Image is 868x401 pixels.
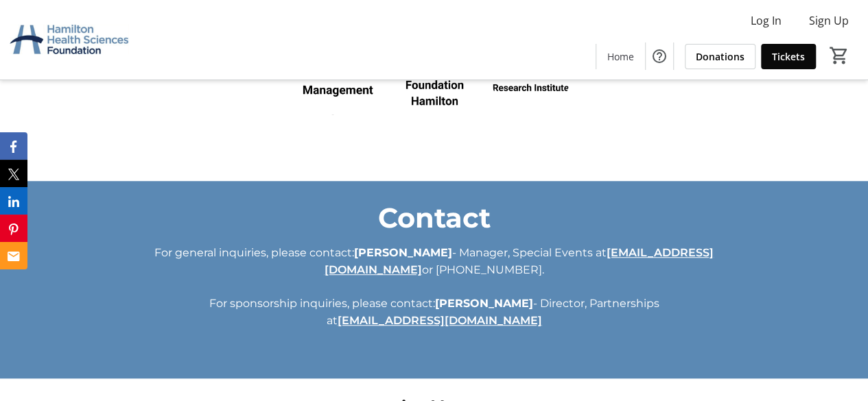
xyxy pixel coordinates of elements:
[685,44,755,69] a: Donations
[827,43,852,68] button: Cart
[607,49,634,64] span: Home
[761,44,816,69] a: Tickets
[421,263,543,276] span: or [PHONE_NUMBER].
[696,49,744,64] span: Donations
[337,314,541,327] a: [EMAIL_ADDRESS][DOMAIN_NAME]
[740,10,793,32] button: Log In
[596,44,645,69] a: Home
[772,49,805,64] span: Tickets
[377,201,490,234] span: Contact
[751,12,782,29] span: Log In
[434,297,532,310] strong: [PERSON_NAME]
[798,10,860,32] button: Sign Up
[809,12,849,29] span: Sign Up
[154,246,354,259] span: For general inquiries, please contact:
[209,297,434,310] span: For sponsorship inquiries, please contact:
[354,246,452,259] strong: [PERSON_NAME]
[452,246,607,259] span: - Manager, Special Events at
[8,5,130,74] img: Hamilton Health Sciences Foundation's Logo
[646,42,673,70] button: Help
